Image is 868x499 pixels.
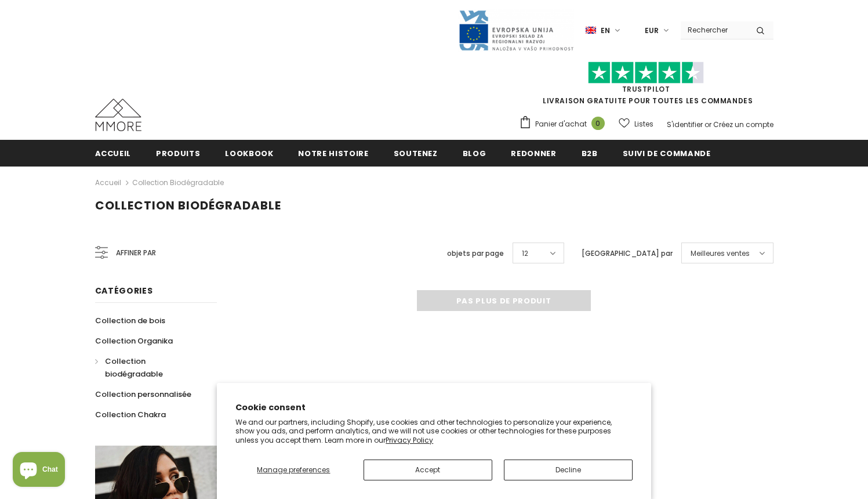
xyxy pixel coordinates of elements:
[9,452,68,490] inbox-online-store-chat: Shopify online store chat
[691,248,750,259] span: Meilleures ventes
[535,118,587,130] span: Panier d'achat
[386,435,433,445] a: Privacy Policy
[95,99,141,131] img: Cas MMORE
[95,335,173,346] span: Collection Organika
[634,118,653,130] span: Listes
[463,140,486,166] a: Blog
[132,178,224,187] a: Collection biodégradable
[298,148,368,159] span: Notre histoire
[681,21,747,38] input: Search Site
[645,25,659,37] span: EUR
[713,120,773,129] a: Créez un compte
[364,460,492,480] button: Accept
[298,140,368,166] a: Notre histoire
[95,404,166,425] a: Collection Chakra
[582,140,598,166] a: B2B
[95,140,132,166] a: Accueil
[394,140,438,166] a: soutenez
[447,248,504,259] label: objets par page
[463,148,486,159] span: Blog
[235,402,633,414] h2: Cookie consent
[623,148,711,159] span: Suivi de commande
[95,310,165,331] a: Collection de bois
[591,117,605,130] span: 0
[704,120,711,129] span: or
[519,67,773,106] span: LIVRAISON GRATUITE POUR TOUTES LES COMMANDES
[95,331,173,351] a: Collection Organika
[116,247,156,259] span: Affiner par
[394,148,438,159] span: soutenez
[623,140,711,166] a: Suivi de commande
[458,9,574,52] img: Javni Razpis
[519,115,611,133] a: Panier d'achat 0
[156,148,200,159] span: Produits
[257,465,330,475] span: Manage preferences
[95,315,165,326] span: Collection de bois
[95,389,191,400] span: Collection personnalisée
[458,25,574,35] a: Javni Razpis
[235,418,633,445] p: We and our partners, including Shopify, use cookies and other technologies to personalize your ex...
[95,384,191,404] a: Collection personnalisée
[95,176,121,190] a: Accueil
[235,460,351,480] button: Manage preferences
[95,409,166,420] span: Collection Chakra
[619,114,653,134] a: Listes
[667,120,703,129] a: S'identifier
[95,197,281,214] span: Collection biodégradable
[582,148,598,159] span: B2B
[225,140,273,166] a: Lookbook
[522,248,528,259] span: 12
[95,351,204,384] a: Collection biodégradable
[622,84,670,94] a: TrustPilot
[504,460,633,480] button: Decline
[95,148,132,159] span: Accueil
[588,62,704,84] img: Faites confiance aux étoiles pilotes
[586,26,596,35] img: i-lang-1.png
[156,140,200,166] a: Produits
[582,248,673,259] label: [GEOGRAPHIC_DATA] par
[105,356,163,379] span: Collection biodégradable
[95,285,153,296] span: Catégories
[601,25,610,37] span: en
[511,148,556,159] span: Redonner
[511,140,556,166] a: Redonner
[225,148,273,159] span: Lookbook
